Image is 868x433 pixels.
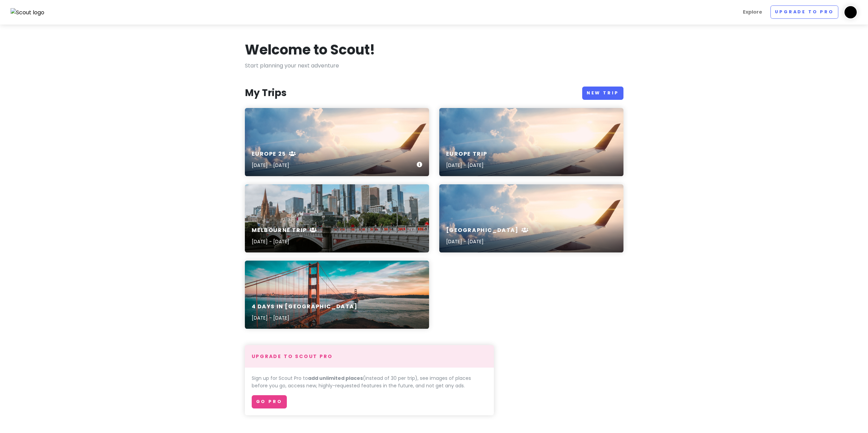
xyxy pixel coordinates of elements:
h6: [GEOGRAPHIC_DATA] [446,227,529,234]
img: User profile [844,5,857,19]
a: Upgrade to Pro [770,5,838,19]
p: [DATE] - [DATE] [252,238,317,245]
h4: Upgrade to Scout Pro [252,353,487,359]
a: white bridge across city buildingsMelbourne Trip[DATE] - [DATE] [245,184,429,252]
p: [DATE] - [DATE] [446,238,529,245]
a: Go Pro [252,395,287,408]
h6: Europe Trip [446,151,488,158]
a: Explore [740,5,765,19]
a: aerial photography of airliner[GEOGRAPHIC_DATA][DATE] - [DATE] [439,184,623,252]
p: [DATE] - [DATE] [252,161,296,169]
p: [DATE] - [DATE] [446,161,488,169]
a: New Trip [582,87,623,100]
p: Start planning your next adventure [245,61,623,70]
p: Sign up for Scout Pro to (instead of 30 per trip), see images of places before you go, access new... [252,374,487,390]
h6: Europe 25 [252,151,296,158]
a: aerial photography of airlinerEurope 25[DATE] - [DATE] [245,108,429,176]
strong: add unlimited places [308,375,363,382]
a: 4 Days in [GEOGRAPHIC_DATA][DATE] - [DATE] [245,261,429,329]
p: [DATE] - [DATE] [252,314,358,322]
img: Scout logo [11,8,45,17]
a: aerial photography of airlinerEurope Trip[DATE] - [DATE] [439,108,623,176]
h6: Melbourne Trip [252,227,317,234]
h1: Welcome to Scout! [245,41,375,59]
h6: 4 Days in [GEOGRAPHIC_DATA] [252,303,358,310]
h3: My Trips [245,87,286,99]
